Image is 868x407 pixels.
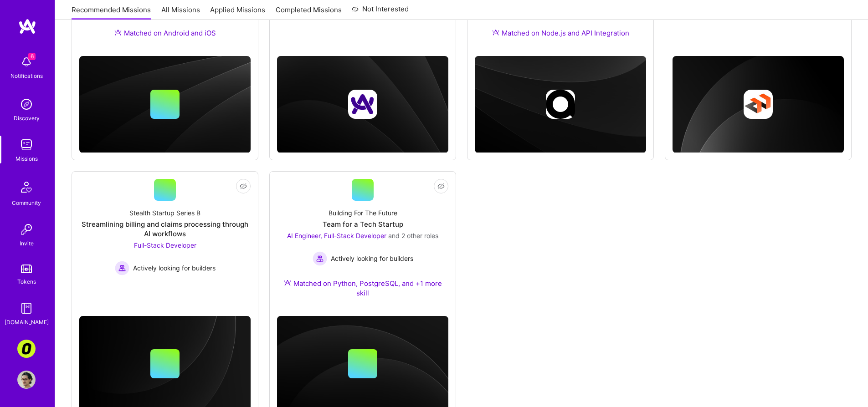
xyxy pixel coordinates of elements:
[546,90,575,119] img: Company logo
[348,90,377,119] img: Company logo
[15,340,38,358] a: Corner3: Building an AI User Researcher
[12,198,41,208] div: Community
[352,4,409,20] a: Not Interested
[17,299,36,317] img: guide book
[277,279,448,298] div: Matched on Python, PostgreSQL, and +1 more skill
[114,29,122,36] img: Ateam Purple Icon
[115,261,129,275] img: Actively looking for builders
[114,28,216,38] div: Matched on Android and iOS
[17,53,36,71] img: bell
[287,232,386,239] span: AI Engineer, Full-Stack Developer
[210,5,265,20] a: Applied Missions
[475,56,646,153] img: cover
[240,183,247,190] i: icon EyeClosed
[17,371,36,389] img: User Avatar
[79,219,251,239] div: Streamlining billing and claims processing through AI workflows
[744,90,773,119] img: Company logo
[277,179,448,309] a: Building For The FutureTeam for a Tech StartupAI Engineer, Full-Stack Developer and 2 other roles...
[331,254,413,263] span: Actively looking for builders
[134,241,196,249] span: Full-Stack Developer
[14,113,40,123] div: Discovery
[313,251,327,266] img: Actively looking for builders
[5,317,49,327] div: [DOMAIN_NAME]
[277,56,448,153] img: cover
[79,56,251,153] img: cover
[133,263,216,273] span: Actively looking for builders
[21,265,32,273] img: tokens
[17,136,36,154] img: teamwork
[129,208,200,218] div: Stealth Startup Series B
[17,340,36,358] img: Corner3: Building an AI User Researcher
[79,179,251,292] a: Stealth Startup Series BStreamlining billing and claims processing through AI workflowsFull-Stack...
[17,277,36,286] div: Tokens
[15,371,38,389] a: User Avatar
[10,71,43,81] div: Notifications
[20,239,34,248] div: Invite
[15,154,38,163] div: Missions
[18,18,36,35] img: logo
[284,279,291,286] img: Ateam Purple Icon
[388,232,438,239] span: and 2 other roles
[673,56,844,153] img: cover
[492,28,629,38] div: Matched on Node.js and API Integration
[15,176,37,198] img: Community
[276,5,342,20] a: Completed Missions
[161,5,200,20] a: All Missions
[72,5,151,20] a: Recommended Missions
[28,53,36,60] span: 6
[323,219,403,229] div: Team for a Tech Startup
[17,220,36,239] img: Invite
[492,29,499,36] img: Ateam Purple Icon
[329,208,397,218] div: Building For The Future
[437,183,445,190] i: icon EyeClosed
[17,95,36,113] img: discovery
